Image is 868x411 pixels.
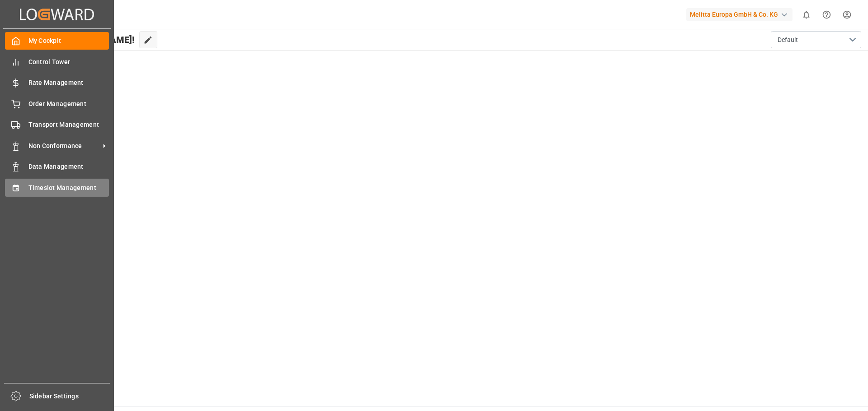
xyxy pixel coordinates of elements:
[5,32,109,50] a: My Cockpit
[816,5,837,25] button: Help Center
[28,183,109,193] span: Timeslot Management
[29,392,110,401] span: Sidebar Settings
[28,36,109,46] span: My Cockpit
[686,8,793,21] div: Melitta Europa GmbH & Co. KG
[28,141,100,151] span: Non Conformance
[28,162,109,171] span: Data Management
[5,158,109,175] a: Data Management
[5,116,109,134] a: Transport Management
[28,99,109,109] span: Order Management
[28,57,109,67] span: Control Tower
[5,179,109,196] a: Timeslot Management
[28,120,109,129] span: Transport Management
[5,95,109,112] a: Order Management
[28,78,109,88] span: Rate Management
[771,31,861,48] button: open menu
[796,5,816,25] button: show 0 new notifications
[778,35,798,45] span: Default
[686,6,796,23] button: Melitta Europa GmbH & Co. KG
[38,31,135,48] span: Hello [PERSON_NAME]!
[5,74,109,92] a: Rate Management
